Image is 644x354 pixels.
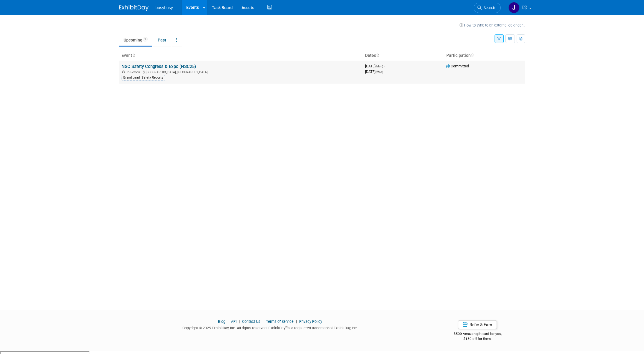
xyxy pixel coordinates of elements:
[143,37,148,41] span: 1
[231,319,237,324] a: API
[218,319,225,324] a: Blog
[122,75,165,80] div: Brand Lead: Safety Reports
[482,6,495,10] span: Search
[294,319,298,324] span: |
[365,69,383,74] span: [DATE]
[285,325,287,329] sup: ®
[471,53,474,58] a: Sort by Participation Type
[156,5,173,10] span: busybusy
[266,319,294,324] a: Terms of Service
[460,23,525,27] a: How to sync to an external calendar...
[384,64,385,68] span: -
[446,64,469,68] span: Committed
[242,319,260,324] a: Contact Us
[430,328,525,341] div: $500 Amazon gift card for you,
[119,51,363,61] th: Event
[119,34,152,46] a: Upcoming1
[375,70,383,74] span: (Wed)
[430,336,525,341] div: $150 off for them.
[375,65,383,68] span: (Mon)
[444,51,525,61] th: Participation
[122,64,196,69] a: NSC Safety Congress & Expo (NSC25)
[153,34,171,46] a: Past
[119,5,149,11] img: ExhibitDay
[127,70,142,74] span: In-Person
[122,70,125,73] img: In-Person Event
[119,324,422,331] div: Copyright © 2025 ExhibitDay, Inc. All rights reserved. ExhibitDay is a registered trademark of Ex...
[508,2,520,13] img: Jacob Smiley
[261,319,265,324] span: |
[122,69,360,74] div: [GEOGRAPHIC_DATA], [GEOGRAPHIC_DATA]
[376,53,379,58] a: Sort by Start Date
[226,319,230,324] span: |
[299,319,322,324] a: Privacy Policy
[474,3,501,13] a: Search
[363,51,444,61] th: Dates
[132,53,135,58] a: Sort by Event Name
[237,319,241,324] span: |
[365,64,385,68] span: [DATE]
[458,320,497,329] a: Refer & Earn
